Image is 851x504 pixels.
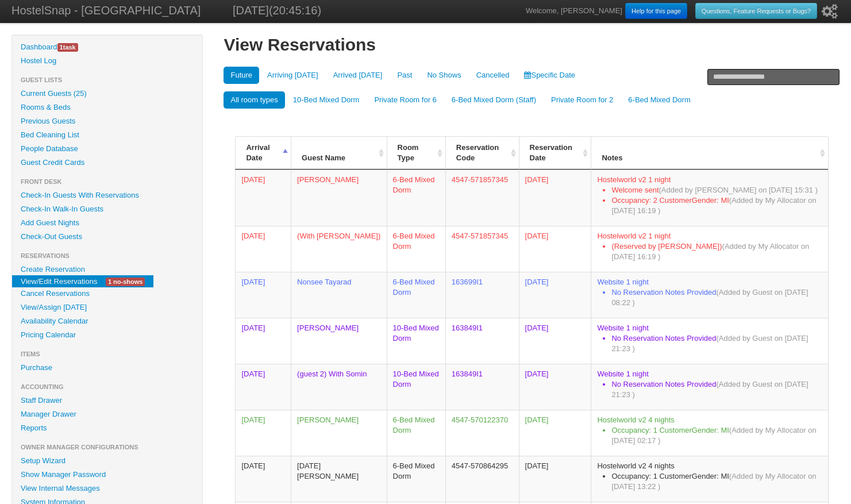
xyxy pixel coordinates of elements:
a: People Database [12,142,202,156]
a: 6-Bed Mixed Dorm (Staff) [445,91,543,109]
span: 12:00 [241,324,265,332]
span: (Added by [PERSON_NAME] on [DATE] 15:31 ) [659,186,818,194]
th: Room Type: activate to sort column ascending [387,137,445,170]
li: Owner Manager Configurations [12,440,202,454]
li: Accounting [12,380,202,394]
a: 10-Bed Mixed Dorm [286,91,367,109]
a: No Shows [420,67,468,84]
a: Specific Date [517,67,582,84]
td: 163849I1 [445,364,519,410]
li: Items [12,347,202,361]
a: Arrived [DATE] [326,67,390,84]
td: 163699I1 [445,272,519,318]
td: [DATE] [519,226,591,272]
a: Guest Credit Cards [12,156,202,170]
li: Occupancy: 2 CustomerGender: MI [611,195,822,216]
a: Previous Guests [12,114,202,128]
a: Questions, Feature Requests or Bugs? [695,3,817,19]
li: No Reservation Notes Provided [611,333,822,354]
td: [DATE] [519,170,591,226]
i: Setup Wizard [822,4,838,19]
a: 1 no-shows [97,275,153,287]
td: 6-Bed Mixed Dorm [387,410,445,456]
td: [PERSON_NAME] [291,170,386,226]
td: 6-Bed Mixed Dorm [387,170,445,226]
li: No Reservation Notes Provided [611,287,822,308]
li: (Reserved by [PERSON_NAME]) [611,241,822,262]
span: 0:00 [241,461,265,470]
td: [DATE] [519,272,591,318]
td: [PERSON_NAME] [291,318,386,364]
td: [PERSON_NAME] [291,410,386,456]
a: Cancelled [469,67,517,84]
td: Hostelworld v2 4 nights [591,456,828,502]
a: View/Assign [DATE] [12,301,202,314]
a: Future [224,67,259,84]
td: (guest 2) With Somin [291,364,386,410]
td: 4547-570122370 [445,410,519,456]
li: Reservations [12,249,202,263]
a: Show Manager Password [12,468,202,482]
td: Website 1 night [591,318,828,364]
h1: View Reservations [224,34,840,55]
a: Staff Drawer [12,394,202,407]
td: Hostelworld v2 1 night [591,226,828,272]
a: Private Room for 6 [367,91,443,109]
li: Occupancy: 1 CustomerGender: MI [611,471,822,492]
span: 11:00 [241,278,265,286]
span: 0:00 [241,175,265,184]
a: Create Reservation [12,263,202,276]
span: 1 [60,44,63,51]
td: Hostelworld v2 4 nights [591,410,828,456]
span: 12:00 [241,370,265,378]
a: View/Edit Reservations [12,275,106,287]
a: Private Room for 2 [544,91,620,109]
a: Rooms & Beds [12,101,202,114]
td: 4547-571857345 [445,226,519,272]
td: Hostelworld v2 1 night [591,170,828,226]
a: All room types [224,91,284,109]
td: [DATE] [519,364,591,410]
td: 4547-571857345 [445,170,519,226]
th: Notes: activate to sort column ascending [591,137,828,170]
a: Check-Out Guests [12,230,202,244]
a: View Internal Messages [12,482,202,495]
a: Purchase [12,361,202,375]
td: 6-Bed Mixed Dorm [387,456,445,502]
td: Website 1 night [591,272,828,318]
td: 6-Bed Mixed Dorm [387,226,445,272]
a: Past [390,67,419,84]
a: Current Guests (25) [12,87,202,101]
td: [DATE] [519,456,591,502]
a: 6-Bed Mixed Dorm [621,91,697,109]
a: Pricing Calendar [12,328,202,342]
a: Check-In Guests With Reservations [12,188,202,202]
th: Reservation Date: activate to sort column ascending [519,137,591,170]
td: [DATE] [519,410,591,456]
td: [DATE][PERSON_NAME] [291,456,386,502]
td: Website 1 night [591,364,828,410]
span: (20:45:16) [269,4,321,17]
td: [DATE] [519,318,591,364]
a: Arriving [DATE] [260,67,325,84]
th: Reservation Code: activate to sort column ascending [445,137,519,170]
td: Nonsee Tayarad [291,272,386,318]
a: Availability Calendar [12,314,202,328]
li: Guest Lists [12,73,202,87]
a: Hostel Log [12,54,202,68]
td: 163849I1 [445,318,519,364]
li: Occupancy: 1 CustomerGender: MI [611,425,822,446]
li: No Reservation Notes Provided [611,379,822,400]
td: (With [PERSON_NAME]) [291,226,386,272]
a: Add Guest Nights [12,216,202,230]
li: Front Desk [12,175,202,188]
td: 6-Bed Mixed Dorm [387,272,445,318]
td: 10-Bed Mixed Dorm [387,318,445,364]
th: Guest Name: activate to sort column ascending [291,137,386,170]
a: Dashboard1task [12,40,202,54]
a: Manager Drawer [12,407,202,421]
span: 15:00 [241,415,265,424]
a: Help for this page [625,3,687,19]
a: Setup Wizard [12,454,202,468]
a: Check-In Walk-In Guests [12,202,202,216]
